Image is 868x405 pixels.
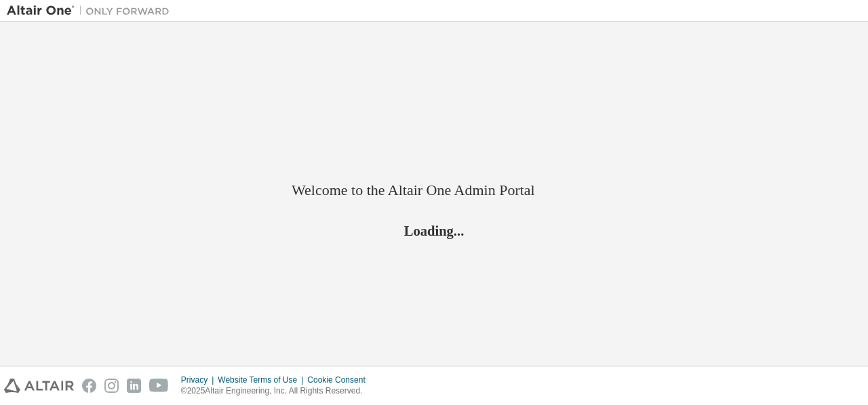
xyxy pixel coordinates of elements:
img: youtube.svg [149,379,169,393]
img: instagram.svg [104,379,119,393]
div: Website Terms of Use [218,375,307,385]
img: Altair One [7,4,176,18]
img: linkedin.svg [127,379,141,393]
img: altair_logo.svg [4,379,74,393]
div: Cookie Consent [307,375,373,385]
p: © 2025 Altair Engineering, Inc. All Rights Reserved. [181,385,374,397]
img: facebook.svg [82,379,96,393]
div: Privacy [181,375,218,385]
h2: Loading... [292,222,576,240]
h2: Welcome to the Altair One Admin Portal [292,181,576,200]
